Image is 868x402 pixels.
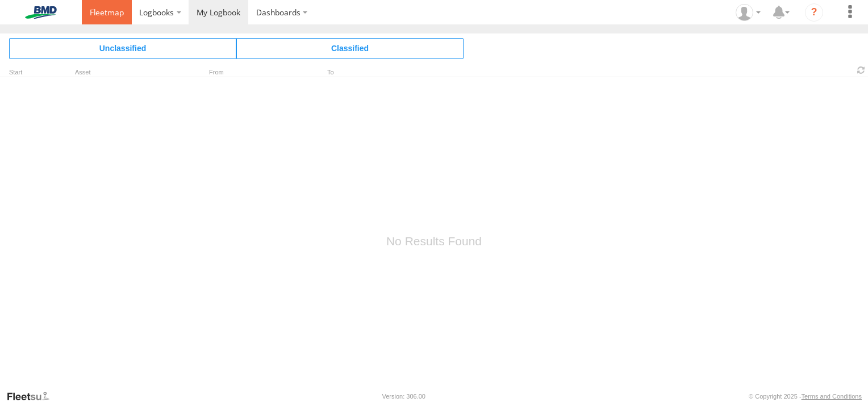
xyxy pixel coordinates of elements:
[193,70,307,76] div: From
[311,70,425,76] div: To
[732,4,765,21] div: Stuart Hodgman
[749,393,862,400] div: © Copyright 2025 -
[11,6,70,19] img: bmd-logo.svg
[382,393,425,400] div: Version: 306.00
[75,70,189,76] div: Asset
[802,393,862,400] a: Terms and Conditions
[9,38,236,58] span: Click to view Unclassified Trips
[854,65,868,76] span: Refresh
[9,70,43,76] div: Click to Sort
[805,3,823,22] i: ?
[236,38,464,58] span: Click to view Classified Trips
[6,391,59,402] a: Visit our Website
